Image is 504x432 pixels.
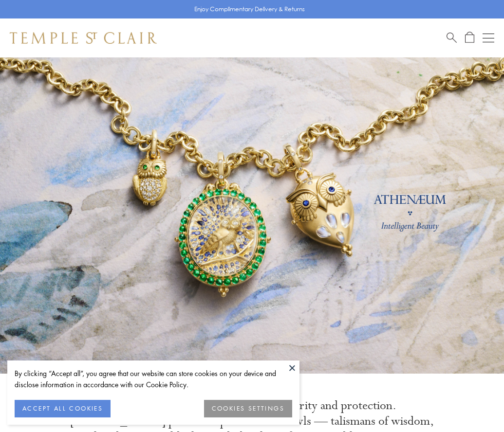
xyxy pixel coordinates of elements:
[447,32,457,44] a: Search
[10,32,157,44] img: Temple St. Clair
[15,400,111,417] button: ACCEPT ALL COOKIES
[465,32,474,44] a: Open Shopping Bag
[194,4,305,14] p: Enjoy Complimentary Delivery & Returns
[15,368,292,390] div: By clicking “Accept all”, you agree that our website can store cookies on your device and disclos...
[483,32,494,44] button: Open navigation
[204,400,292,417] button: COOKIES SETTINGS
